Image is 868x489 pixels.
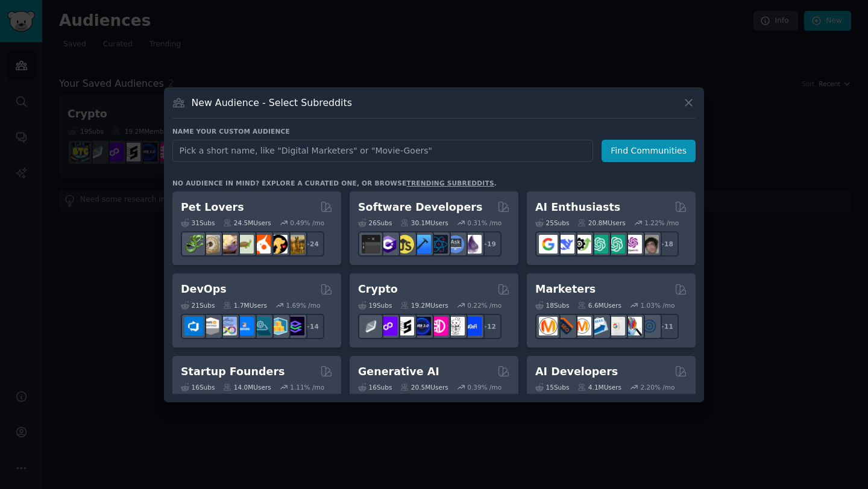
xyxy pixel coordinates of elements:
[269,235,288,254] img: PetAdvice
[379,235,397,254] img: csharp
[400,301,448,310] div: 19.2M Users
[223,301,267,310] div: 1.7M Users
[535,200,620,215] h2: AI Enthusiasts
[252,235,271,254] img: cockatiel
[539,317,558,335] img: content_marketing
[181,200,244,215] h2: Pet Lovers
[463,235,482,254] img: elixir
[467,301,502,310] div: 0.22 % /mo
[623,235,642,254] img: OpenAIDev
[395,317,414,335] img: ethstaker
[577,301,621,310] div: 6.6M Users
[286,235,304,254] img: dogbreed
[606,317,625,335] img: googleads
[539,235,558,254] img: GoogleGeminiAI
[476,314,502,339] div: + 12
[358,219,392,227] div: 26 Sub s
[573,317,591,335] img: AskMarketing
[577,219,625,227] div: 20.8M Users
[172,140,593,162] input: Pick a short name, like "Digital Marketers" or "Movie-Goers"
[429,235,448,254] img: reactnative
[653,231,679,257] div: + 18
[644,219,679,227] div: 1.22 % /mo
[184,235,203,254] img: herpetology
[535,364,618,379] h2: AI Developers
[535,383,569,391] div: 15 Sub s
[286,301,321,310] div: 1.69 % /mo
[362,317,380,335] img: ethfinance
[640,235,659,254] img: ArtificalIntelligence
[181,282,227,297] h2: DevOps
[218,235,237,254] img: leopardgeckos
[290,383,324,391] div: 1.11 % /mo
[358,383,392,391] div: 16 Sub s
[412,317,431,335] img: web3
[218,317,237,335] img: Docker_DevOps
[400,219,448,227] div: 30.1M Users
[286,317,304,335] img: PlatformEngineers
[223,219,271,227] div: 24.5M Users
[172,179,497,187] div: No audience in mind? Explore a curated one, or browse .
[535,301,569,310] div: 18 Sub s
[640,317,659,335] img: OnlineMarketing
[201,235,220,254] img: ballpython
[535,219,569,227] div: 25 Sub s
[590,317,608,335] img: Emailmarketing
[606,235,625,254] img: chatgpt_prompts_
[467,219,502,227] div: 0.31 % /mo
[406,179,494,187] a: trending subreddits
[653,314,679,339] div: + 11
[358,282,398,297] h2: Crypto
[463,317,482,335] img: defi_
[181,383,215,391] div: 16 Sub s
[201,317,220,335] img: AWS_Certified_Experts
[299,231,324,257] div: + 24
[290,219,324,227] div: 0.49 % /mo
[446,235,465,254] img: AskComputerScience
[362,235,380,254] img: software
[623,317,642,335] img: MarketingResearch
[358,301,392,310] div: 19 Sub s
[223,383,271,391] div: 14.0M Users
[395,235,414,254] img: learnjavascript
[641,301,675,310] div: 1.03 % /mo
[467,383,502,391] div: 0.39 % /mo
[192,96,352,109] h3: New Audience - Select Subreddits
[184,317,203,335] img: azuredevops
[235,317,254,335] img: DevOpsLinks
[358,364,439,379] h2: Generative AI
[172,127,696,135] h3: Name your custom audience
[252,317,271,335] img: platformengineering
[379,317,397,335] img: 0xPolygon
[590,235,608,254] img: chatgpt_promptDesign
[269,317,288,335] img: aws_cdk
[181,219,215,227] div: 31 Sub s
[358,200,482,215] h2: Software Developers
[602,140,696,162] button: Find Communities
[641,383,675,391] div: 2.20 % /mo
[181,364,285,379] h2: Startup Founders
[556,235,574,254] img: DeepSeek
[556,317,574,335] img: bigseo
[299,314,324,339] div: + 14
[181,301,215,310] div: 21 Sub s
[573,235,591,254] img: AItoolsCatalog
[476,231,502,257] div: + 19
[446,317,465,335] img: CryptoNews
[235,235,254,254] img: turtle
[577,383,621,391] div: 4.1M Users
[400,383,448,391] div: 20.5M Users
[429,317,448,335] img: defiblockchain
[535,282,596,297] h2: Marketers
[412,235,431,254] img: iOSProgramming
